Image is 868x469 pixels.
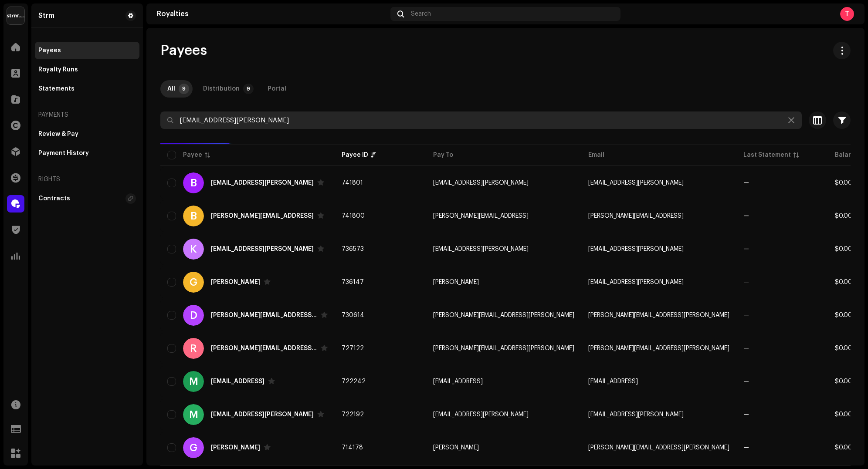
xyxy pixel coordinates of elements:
[588,180,684,186] span: bianca.rodrigues@strmmusic.ai
[743,279,749,285] span: —
[211,445,260,451] div: George Odeh
[835,180,852,186] span: $0.00
[183,404,204,425] div: M
[183,206,204,226] div: B
[183,239,204,260] div: K
[433,246,529,252] span: kaique.gomes@strmmusic.ai
[433,180,529,186] span: bianca.rodrigues@strmmusic.ai
[433,213,529,219] span: benjamin.belchior@strmmusic.ai
[433,279,479,285] span: Giovani Tavares
[35,125,139,143] re-m-nav-item: Review & Pay
[588,312,729,318] span: duane.gigliotti@strmmusic.ai
[835,213,852,219] span: $0.00
[342,180,363,186] span: 741801
[835,312,852,318] span: $0.00
[38,131,78,138] div: Review & Pay
[183,305,204,326] div: D
[38,12,54,19] div: Strm
[835,445,852,451] span: $0.00
[38,195,70,202] div: Contracts
[157,10,387,17] div: Royalties
[342,246,364,252] span: 736573
[35,190,139,207] re-m-nav-item: Contracts
[342,345,364,351] span: 727122
[160,42,207,59] span: Payees
[211,180,314,186] div: bianca.rodrigues@strmmusic.ai
[342,151,368,159] div: Payee ID
[35,169,139,190] re-a-nav-header: Rights
[743,180,749,186] span: —
[183,172,204,193] div: B
[743,246,749,252] span: —
[243,84,254,94] p-badge: 9
[211,246,314,252] div: kaique.gomes@strmmusic.ai
[588,445,729,451] span: george.odeh@strmmusic.ai
[342,213,365,219] span: 741800
[183,437,204,458] div: G
[743,445,749,451] span: —
[743,378,749,385] span: —
[342,412,364,418] span: 722192
[211,213,314,219] div: benjamin.belchior@strmmusic.ai
[342,312,364,318] span: 730614
[588,345,729,351] span: rita.barbosa@strmmusic.ai
[268,80,286,98] div: Portal
[38,85,75,92] div: Statements
[743,312,749,318] span: —
[433,445,479,451] span: George Odeh
[743,213,749,219] span: —
[342,445,363,451] span: 714178
[433,412,529,418] span: mariara.rios@strmmusic.ai
[342,378,366,385] span: 722242
[35,145,139,162] re-m-nav-item: Payment History
[203,80,240,98] div: Distribution
[183,371,204,392] div: M
[835,345,852,351] span: $0.00
[38,66,78,73] div: Royalty Runs
[743,151,791,159] div: Last Statement
[835,412,852,418] span: $0.00
[835,151,860,159] div: Balance
[211,279,260,285] div: Giovani Tavares
[588,412,684,418] span: mariara.rios@strmmusic.ai
[588,246,684,252] span: kaique.gomes@strmmusic.ai
[211,345,317,351] div: rita.barbosa@strmmusic.ai
[835,279,852,285] span: $0.00
[211,312,317,318] div: duane.gigliotti@strmmusic.ai
[743,412,749,418] span: —
[588,279,684,285] span: giovani.tavares+strm@strmmusic.ai
[433,312,574,318] span: duane.gigliotti@strmmusic.ai
[35,105,139,125] re-a-nav-header: Payments
[588,378,638,385] span: michelly.martins@strmmusic.ai
[342,279,364,285] span: 736147
[411,10,431,17] span: Search
[35,61,139,78] re-m-nav-item: Royalty Runs
[211,378,264,385] div: michelly.martins@strmmusic.ai
[38,47,61,54] div: Payees
[183,151,202,159] div: Payee
[183,338,204,359] div: R
[7,7,24,24] img: 408b884b-546b-4518-8448-1008f9c76b02
[835,246,852,252] span: $0.00
[38,150,89,157] div: Payment History
[211,412,314,418] div: mariara.rios@strmmusic.ai
[840,7,854,21] div: T
[183,272,204,293] div: G
[588,213,684,219] span: benjamin.belchior@strmmusic.ai
[35,80,139,98] re-m-nav-item: Statements
[433,378,483,385] span: michelly.martins@strmmusic.ai
[167,80,175,98] div: All
[35,42,139,59] re-m-nav-item: Payees
[179,84,189,94] p-badge: 9
[433,345,574,351] span: rita.barbosa@strmmusic.ai
[835,378,852,385] span: $0.00
[743,345,749,351] span: —
[160,111,802,129] input: Search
